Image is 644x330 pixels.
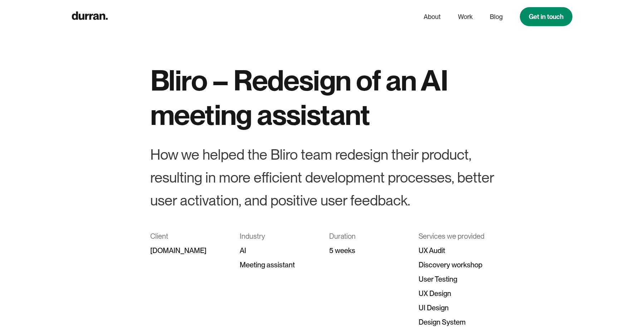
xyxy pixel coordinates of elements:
div: [DOMAIN_NAME] [150,243,225,258]
div: How we helped the Bliro team redesign their product, resulting in more efficient development proc... [150,143,494,212]
div: Discovery workshop [419,258,494,272]
div: Industry [240,229,315,243]
div: Services we provided [419,229,494,243]
div: UX Design [419,286,494,301]
div: User Testing [419,272,494,286]
div: UX Audit [419,243,494,258]
div: UI Design [419,301,494,315]
div: 5 weeks [329,243,404,258]
div: Design System [419,315,494,329]
div: Meeting assistant [240,258,315,272]
div: Client [150,229,225,243]
a: Blog [490,10,503,24]
a: Get in touch [520,7,572,26]
a: home [72,10,108,24]
div: Duration [329,229,404,243]
div: AI [240,243,315,258]
a: About [424,10,441,24]
h1: Bliro – Redesign of an AI meeting assistant [150,63,494,132]
a: Work [458,10,473,24]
